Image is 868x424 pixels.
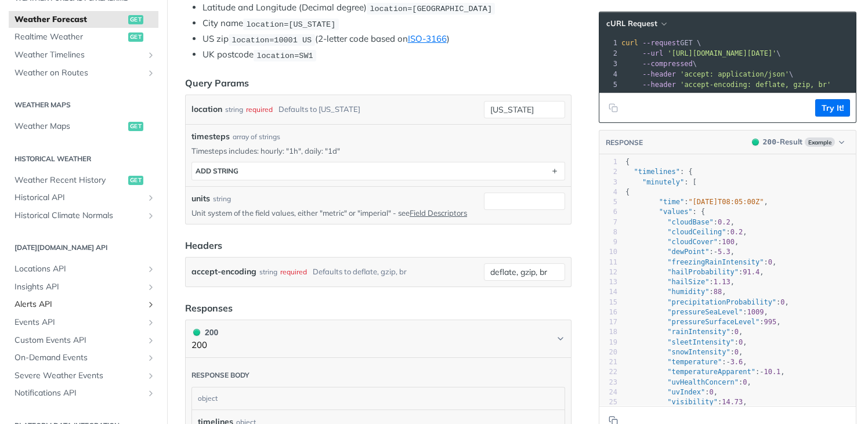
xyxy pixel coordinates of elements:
span: curl [621,39,638,47]
a: Weather on RoutesShow subpages for Weather on Routes [9,64,158,82]
div: 3 [599,177,617,187]
span: : , [625,388,718,396]
li: US zip (2-letter code based on ) [202,32,572,46]
span: "rainIntensity" [667,328,730,336]
div: 17 [599,317,617,327]
h2: Historical Weather [9,154,158,164]
div: 2 [599,167,617,177]
span: 995 [764,318,776,326]
span: - [714,248,718,256]
div: Response body [191,371,249,380]
div: 1 [599,38,619,48]
a: Custom Events APIShow subpages for Custom Events API [9,332,158,349]
span: get [128,32,143,42]
div: 3 [599,59,619,69]
span: --compressed [642,60,693,68]
div: 18 [599,327,617,337]
div: 11 [599,258,617,267]
span: 0 [739,338,743,346]
span: Notifications API [15,387,143,399]
a: Historical Climate NormalsShow subpages for Historical Climate Normals [9,207,158,224]
a: Realtime Weatherget [9,28,158,46]
button: Show subpages for Historical API [146,193,155,202]
span: Events API [15,317,143,328]
span: location=[US_STATE] [246,20,335,28]
span: "visibility" [667,398,718,406]
span: "dewPoint" [667,248,709,256]
div: Defaults to [US_STATE] [279,101,360,118]
div: 14 [599,287,617,297]
span: get [128,176,143,185]
button: Show subpages for Locations API [146,264,155,274]
span: : , [625,368,785,376]
span: cURL Request [606,19,657,28]
a: Weather Forecastget [9,11,158,28]
div: Responses [185,301,233,315]
h2: Weather Maps [9,100,158,110]
span: : , [625,338,747,346]
span: : , [625,198,768,206]
p: Unit system of the field values, either "metric" or "imperial" - see [191,208,479,218]
div: 10 [599,247,617,257]
span: - [759,368,764,376]
span: Weather on Routes [15,67,143,79]
div: 12 [599,267,617,277]
button: Show subpages for Weather on Routes [146,68,155,78]
span: Alerts API [15,299,143,310]
span: 0.2 [718,218,730,226]
button: Show subpages for Insights API [146,282,155,292]
span: "minutely" [642,178,684,186]
button: Show subpages for Events API [146,318,155,327]
span: : [ [625,178,697,186]
div: 1 [599,157,617,167]
button: 200 200200 [191,326,565,352]
div: array of strings [233,132,280,142]
label: accept-encoding [191,263,256,280]
svg: Chevron [556,334,565,343]
button: ADD string [192,162,565,180]
div: required [280,263,307,280]
span: 200 [752,139,759,146]
span: "hailProbability" [667,268,739,276]
span: : , [625,268,764,276]
span: 14.73 [722,398,743,406]
a: Notifications APIShow subpages for Notifications API [9,385,158,402]
button: RESPONSE [605,137,643,148]
span: : , [625,308,768,316]
div: Headers [185,238,222,252]
div: 6 [599,207,617,217]
button: Show subpages for Custom Events API [146,336,155,345]
span: Weather Timelines [15,49,143,61]
label: location [191,101,222,118]
span: 1.13 [714,278,730,286]
span: 0 [743,378,747,386]
div: 7 [599,218,617,227]
div: 22 [599,367,617,377]
span: GET \ [621,39,701,47]
div: - Result [763,136,802,148]
a: Historical APIShow subpages for Historical API [9,189,158,206]
span: "[DATE]T08:05:00Z" [688,198,764,206]
div: 25 [599,397,617,407]
span: 0 [768,258,772,266]
span: : , [625,218,735,226]
p: 200 [191,339,218,352]
label: units [191,193,210,205]
div: 13 [599,277,617,287]
a: ISO-3166 [408,33,447,44]
span: 'accept: application/json' [680,70,789,78]
span: : , [625,398,747,406]
button: Show subpages for Weather Timelines [146,50,155,60]
a: Field Descriptors [410,208,467,218]
button: 200200-ResultExample [746,136,850,148]
span: Historical API [15,192,143,204]
span: get [128,15,143,24]
span: 200 [763,137,776,146]
p: Timesteps includes: hourly: "1h", daily: "1d" [191,146,565,156]
a: Locations APIShow subpages for Locations API [9,260,158,278]
button: Try It! [815,99,850,117]
div: string [225,101,243,118]
span: : , [625,288,726,296]
span: "temperature" [667,358,722,366]
div: 200 [191,326,218,339]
